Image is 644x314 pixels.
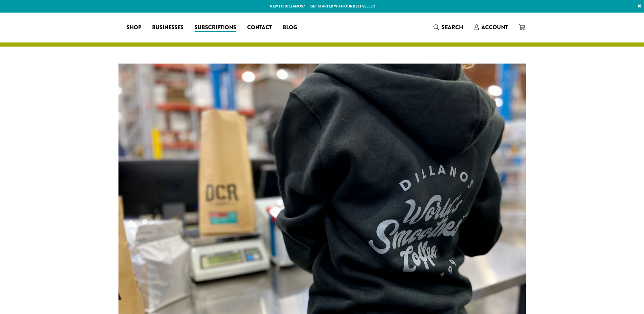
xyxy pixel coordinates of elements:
[283,23,297,32] span: Blog
[310,3,375,9] a: Get started with our best seller
[127,23,141,32] span: Shop
[428,22,468,33] a: Search
[121,22,147,33] a: Shop
[481,23,508,31] span: Account
[195,23,236,32] span: Subscriptions
[247,23,272,32] span: Contact
[152,23,184,32] span: Businesses
[442,23,463,31] span: Search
